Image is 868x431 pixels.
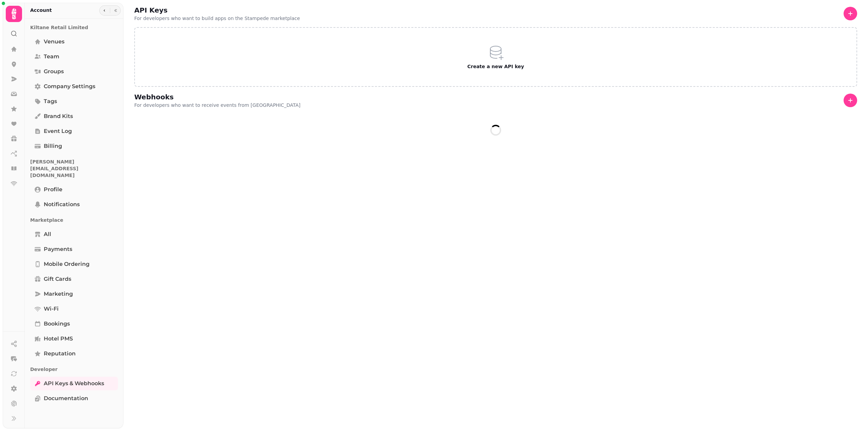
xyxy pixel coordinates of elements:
[44,200,80,209] span: Notifications
[30,302,118,316] a: Wi-Fi
[30,228,118,241] a: All
[44,185,62,194] span: Profile
[30,363,118,375] p: Developer
[151,63,840,70] span: Create a new API key
[30,272,118,286] a: Gift cards
[44,97,57,105] span: Tags
[44,379,104,388] span: API keys & webhooks
[30,183,118,196] a: Profile
[44,67,64,76] span: Groups
[134,5,264,15] h2: API Keys
[134,27,857,87] button: Create a new API key
[30,214,118,226] p: Marketplace
[44,53,59,61] span: Team
[30,65,118,78] a: Groups
[30,124,118,138] a: Event log
[134,102,300,109] p: For developers who want to receive events from [GEOGRAPHIC_DATA]
[134,15,300,22] p: For developers who want to build apps on the Stampede marketplace
[30,35,118,48] a: Venues
[30,198,118,211] a: Notifications
[30,156,118,181] p: [PERSON_NAME][EMAIL_ADDRESS][DOMAIN_NAME]
[30,50,118,63] a: Team
[44,305,59,313] span: Wi-Fi
[44,127,72,135] span: Event log
[44,260,90,268] span: Mobile ordering
[44,112,73,120] span: Brand Kits
[30,139,118,153] a: Billing
[44,320,70,328] span: Bookings
[30,257,118,271] a: Mobile ordering
[44,230,51,238] span: All
[134,92,264,102] h2: Webhooks
[30,377,118,390] a: API keys & webhooks
[44,38,64,46] span: Venues
[30,80,118,93] a: Company settings
[44,245,72,253] span: Payments
[30,392,118,405] a: Documentation
[44,350,76,358] span: Reputation
[44,275,71,283] span: Gift cards
[30,287,118,301] a: Marketing
[30,347,118,360] a: Reputation
[30,110,118,123] a: Brand Kits
[44,142,62,150] span: Billing
[30,7,52,14] h2: Account
[30,317,118,331] a: Bookings
[44,82,95,91] span: Company settings
[44,394,88,403] span: Documentation
[30,332,118,346] a: Hotel PMS
[30,242,118,256] a: Payments
[44,335,73,343] span: Hotel PMS
[44,290,73,298] span: Marketing
[30,95,118,108] a: Tags
[30,21,118,34] p: Kiltane Retail Limited
[25,19,123,428] nav: Tabs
